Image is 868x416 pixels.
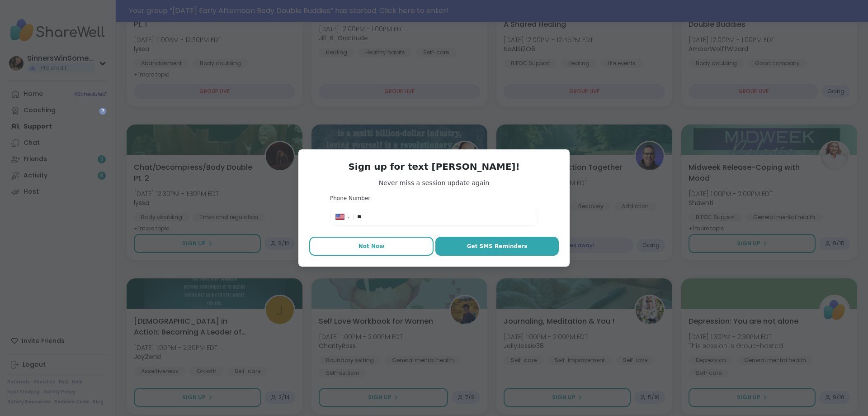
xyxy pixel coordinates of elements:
iframe: Spotlight [99,107,106,115]
img: United States [336,214,344,220]
h3: Sign up for text [PERSON_NAME]! [309,160,559,173]
button: Not Now [309,237,434,256]
span: Get SMS Reminders [467,242,528,250]
span: Not Now [359,242,385,250]
h3: Phone Number [330,195,538,202]
span: Never miss a session update again [309,178,559,187]
button: Get SMS Reminders [435,237,559,256]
